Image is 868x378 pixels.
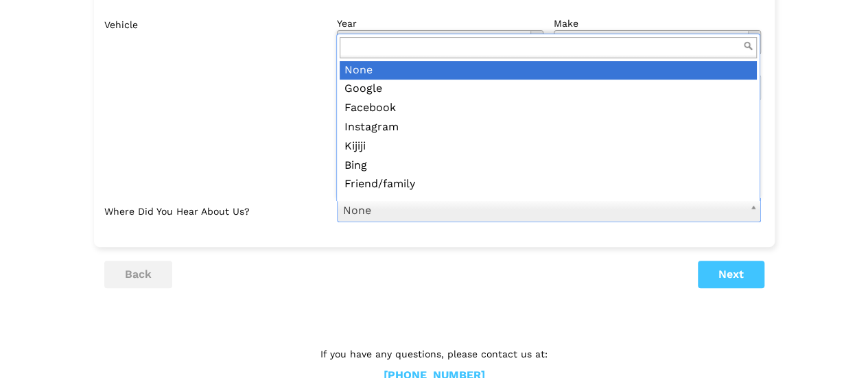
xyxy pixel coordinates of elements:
div: Instagram [340,118,757,137]
div: Kijiji [340,137,757,156]
div: Bing [340,156,757,176]
div: Facebook [340,99,757,118]
div: Google [340,80,757,99]
div: Friend/family [340,175,757,194]
div: None [340,61,757,80]
div: Van [340,194,757,213]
